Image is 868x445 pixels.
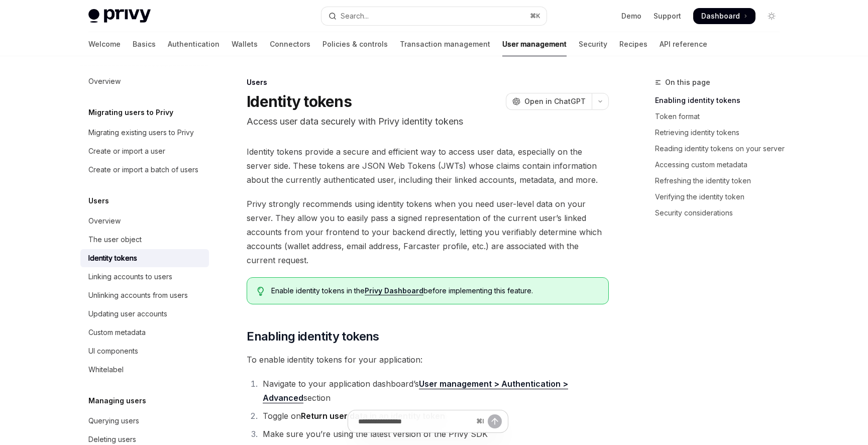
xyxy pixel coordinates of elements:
[88,289,188,301] div: Unlinking accounts from users
[270,32,310,56] a: Connectors
[247,353,609,367] span: To enable identity tokens for your application:
[579,32,607,56] a: Security
[764,8,780,24] button: Toggle dark mode
[619,32,647,56] a: Recipes
[80,142,209,160] a: Create or import a user
[80,161,209,179] a: Create or import a batch of users
[247,197,609,267] span: Privy strongly recommends using identity tokens when you need user-level data on your server. The...
[530,12,540,20] span: ⌘ K
[247,145,609,187] span: Identity tokens provide a secure and efficient way to access user data, especially on the server ...
[88,395,146,407] h5: Managing users
[488,414,502,428] button: Send message
[247,92,352,110] h1: Identity tokens
[693,8,755,24] a: Dashboard
[247,328,379,345] span: Enabling identity tokens
[400,32,490,56] a: Transaction management
[321,7,547,25] button: Open search
[88,215,121,227] div: Overview
[88,345,138,357] div: UI components
[271,286,598,296] span: Enable identity tokens in the before implementing this feature.
[88,308,167,320] div: Updating user accounts
[654,11,681,21] a: Support
[88,271,172,283] div: Linking accounts to users
[88,415,139,427] div: Querying users
[88,252,137,264] div: Identity tokens
[88,127,194,139] div: Migrating existing users to Privy
[655,92,788,108] a: Enabling identity tokens
[80,305,209,323] a: Updating user accounts
[341,10,369,22] div: Search...
[80,286,209,304] a: Unlinking accounts from users
[88,326,146,339] div: Custom metadata
[133,32,156,56] a: Basics
[655,125,788,141] a: Retrieving identity tokens
[80,124,209,142] a: Migrating existing users to Privy
[247,77,609,87] div: Users
[524,96,586,106] span: Open in ChatGPT
[80,212,209,230] a: Overview
[88,145,165,157] div: Create or import a user
[232,32,258,56] a: Wallets
[655,108,788,125] a: Token format
[80,361,209,379] a: Whitelabel
[168,32,220,56] a: Authentication
[88,164,198,176] div: Create or import a batch of users
[80,412,209,430] a: Querying users
[660,32,707,56] a: API reference
[80,231,209,249] a: The user object
[358,410,472,432] input: Ask a question...
[506,93,592,110] button: Open in ChatGPT
[88,195,109,207] h5: Users
[621,11,641,21] a: Demo
[88,364,124,376] div: Whitelabel
[655,205,788,221] a: Security considerations
[260,377,609,405] li: Navigate to your application dashboard’s section
[655,141,788,157] a: Reading identity tokens on your server
[80,72,209,90] a: Overview
[88,234,142,246] div: The user object
[502,32,567,56] a: User management
[257,287,264,296] svg: Tip
[655,157,788,173] a: Accessing custom metadata
[80,249,209,267] a: Identity tokens
[655,189,788,205] a: Verifying the identity token
[88,9,151,23] img: light logo
[322,32,388,56] a: Policies & controls
[247,115,609,129] p: Access user data securely with Privy identity tokens
[655,173,788,189] a: Refreshing the identity token
[88,32,121,56] a: Welcome
[80,268,209,286] a: Linking accounts to users
[365,286,423,295] a: Privy Dashboard
[88,106,173,119] h5: Migrating users to Privy
[701,11,740,21] span: Dashboard
[88,75,121,87] div: Overview
[80,323,209,342] a: Custom metadata
[665,76,710,88] span: On this page
[80,342,209,360] a: UI components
